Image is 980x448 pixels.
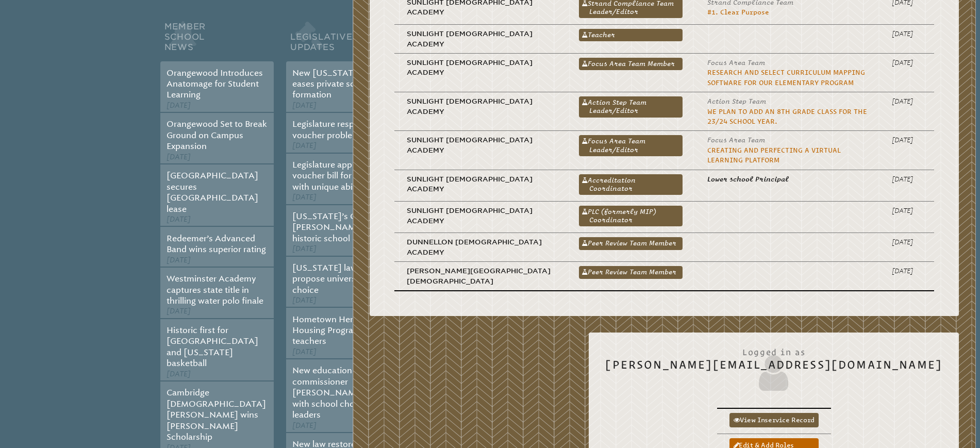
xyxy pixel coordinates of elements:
[579,135,683,156] a: Focus Area Team Leader/Editor
[167,307,191,316] span: [DATE]
[407,96,554,117] p: Sunlight [DEMOGRAPHIC_DATA] Academy
[167,215,191,224] span: [DATE]
[892,237,922,247] p: [DATE]
[407,174,554,194] p: Sunlight [DEMOGRAPHIC_DATA] Academy
[579,174,683,195] a: Accreditation Coordinator
[286,19,400,61] h2: Legislative Updates
[167,171,258,213] a: [GEOGRAPHIC_DATA] secures [GEOGRAPHIC_DATA] lease
[407,58,554,78] p: Sunlight [DEMOGRAPHIC_DATA] Academy
[292,141,317,150] span: [DATE]
[407,29,554,49] p: Sunlight [DEMOGRAPHIC_DATA] Academy
[167,325,258,368] a: Historic first for [GEOGRAPHIC_DATA] and [US_STATE] basketball
[292,119,384,140] a: Legislature responds to voucher problems
[707,8,769,16] a: #1. Clear Purpose
[292,314,393,346] a: Hometown Heroes Housing Program open to teachers
[292,68,377,100] a: New [US_STATE] law eases private school formation
[892,29,922,39] p: [DATE]
[167,101,191,110] span: [DATE]
[892,96,922,106] p: [DATE]
[892,266,922,276] p: [DATE]
[407,206,554,226] p: Sunlight [DEMOGRAPHIC_DATA] Academy
[579,237,683,250] a: Peer Review Team Member
[707,136,765,144] span: Focus Area Team
[579,206,683,226] a: PLC (formerly MIP) Coordinator
[579,266,683,278] a: Peer Review Team Member
[407,135,554,155] p: Sunlight [DEMOGRAPHIC_DATA] Academy
[160,19,274,61] h2: Member School News
[579,29,683,41] a: Teacher
[605,342,942,358] span: Logged in as
[892,135,922,145] p: [DATE]
[292,347,317,356] span: [DATE]
[729,413,819,427] a: View inservice record
[167,370,191,378] span: [DATE]
[167,234,266,254] a: Redeemer’s Advanced Band wins superior rating
[292,101,317,110] span: [DATE]
[707,174,867,184] p: Lower school Principal
[292,193,317,202] span: [DATE]
[167,68,263,100] a: Orangewood Introduces Anatomage for Student Learning
[292,296,317,305] span: [DATE]
[707,69,865,86] a: Research and select curriculum mapping software for our elementary program
[605,342,942,393] h2: [PERSON_NAME][EMAIL_ADDRESS][DOMAIN_NAME]
[167,153,191,161] span: [DATE]
[579,58,683,70] a: Focus Area Team Member
[407,266,554,286] p: [PERSON_NAME][GEOGRAPHIC_DATA][DEMOGRAPHIC_DATA]
[167,119,267,151] a: Orangewood Set to Break Ground on Campus Expansion
[292,263,391,295] a: [US_STATE] lawmakers propose universal school choice
[167,256,191,264] span: [DATE]
[892,206,922,215] p: [DATE]
[707,59,765,67] span: Focus Area Team
[892,58,922,68] p: [DATE]
[707,146,841,164] a: Creating and Perfecting a Virtual Learning Platform
[292,160,388,192] a: Legislature approves voucher bill for students with unique abilities
[292,211,392,243] a: [US_STATE]’s Governor [PERSON_NAME] signs historic school choice bill
[167,274,263,306] a: Westminster Academy captures state title in thrilling water polo finale
[579,96,683,117] a: Action Step Team Leader/Editor
[892,174,922,184] p: [DATE]
[292,421,317,430] span: [DATE]
[292,244,317,253] span: [DATE]
[707,97,766,105] span: Action Step Team
[292,366,390,420] a: New education commissioner [PERSON_NAME] meets with school choice leaders
[707,108,867,125] a: We plan to add an 8th grade class for the 23/24 school year.
[407,237,554,257] p: Dunnellon [DEMOGRAPHIC_DATA] Academy
[167,388,266,442] a: Cambridge [DEMOGRAPHIC_DATA][PERSON_NAME] wins [PERSON_NAME] Scholarship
